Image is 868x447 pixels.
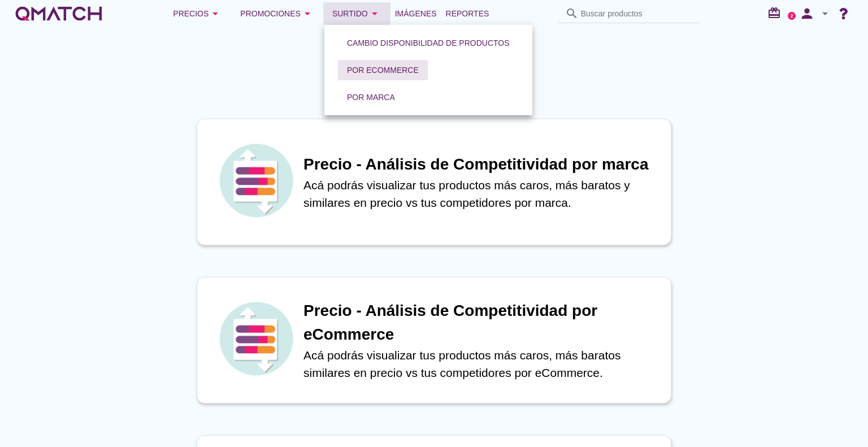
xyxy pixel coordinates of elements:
i: arrow_drop_down [301,7,314,20]
div: Por marca [347,92,395,103]
a: Por eCommerce [333,57,432,84]
i: arrow_drop_down [209,7,222,20]
i: person [796,6,818,21]
a: 2 [788,12,796,20]
span: Imágenes [395,7,437,20]
p: Acá podrás visualizar tus productos más caros, más baratos y similares en precio vs tus competido... [303,176,659,212]
div: Surtido [332,7,381,20]
a: iconPrecio - Análisis de Competitividad por marcaAcá podrás visualizar tus productos más caros, m... [181,119,687,245]
img: icon [216,141,296,220]
i: redeem [767,6,785,20]
div: Cambio disponibilidad de productos [347,37,510,49]
input: Buscar productos [581,5,694,23]
button: Cambio disponibilidad de productos [338,33,519,53]
a: iconPrecio - Análisis de Competitividad por eCommerceAcá podrás visualizar tus productos más caro... [181,277,687,403]
h1: Precio - Análisis de Competitividad por marca [303,153,659,176]
h1: Precio - Análisis de Competitividad por eCommerce [303,299,659,346]
div: Promociones [240,7,314,20]
button: Surtido [323,2,390,25]
i: arrow_drop_down [368,7,381,20]
text: 2 [791,13,793,18]
button: Precios [164,2,231,25]
a: Imágenes [390,2,441,25]
button: Por eCommerce [338,60,428,80]
div: Por eCommerce [347,64,419,76]
a: Por marca [333,84,409,111]
a: white-qmatch-logo [14,2,104,25]
div: Precios [173,7,222,20]
p: Acá podrás visualizar tus productos más caros, más baratos similares en precio vs tus competidore... [303,346,659,382]
a: Cambio disponibilidad de productos [333,29,523,57]
button: Por marca [338,87,404,107]
span: Reportes [446,7,489,20]
i: arrow_drop_down [818,7,832,20]
i: search [565,7,579,20]
img: icon [216,299,296,378]
a: Reportes [441,2,494,25]
button: Promociones [231,2,323,25]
